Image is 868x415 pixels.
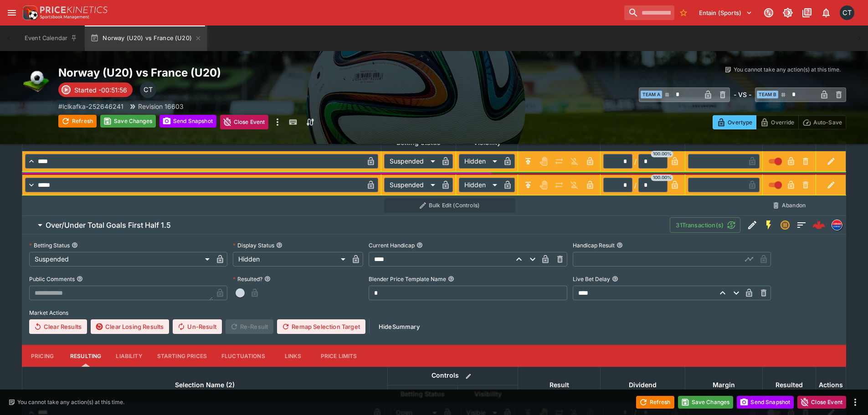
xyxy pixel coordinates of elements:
[29,275,75,283] p: Public Comments
[678,396,734,409] button: Save Changes
[138,102,184,111] p: Revision 16603
[58,102,123,111] p: Copy To Clipboard
[462,370,474,382] button: Bulk edit
[29,252,213,266] div: Suspended
[757,91,778,98] span: Team B
[19,26,83,51] button: Event Calendar
[771,118,794,127] p: Override
[536,154,551,169] button: Void
[233,275,262,283] p: Resulted?
[840,5,854,20] div: Cameron Tarver
[313,345,365,367] button: Price Limits
[464,389,512,400] span: Visibility
[459,178,500,192] div: Hidden
[798,115,846,129] button: Auto-Save
[567,154,582,169] button: Eliminated In Play
[816,367,846,402] th: Actions
[641,91,662,98] span: Team A
[91,319,169,334] button: Clear Losing Results
[567,178,582,192] button: Eliminated In Play
[58,66,452,80] h2: Copy To Clipboard
[277,319,365,334] button: Remap Selection Target
[760,217,777,233] button: SGM Enabled
[837,3,857,23] button: Cameron Tarver
[636,396,674,409] button: Refresh
[734,66,841,74] p: You cannot take any action(s) at this time.
[552,154,566,169] button: Push
[100,115,156,128] button: Save Changes
[676,5,691,20] button: No Bookmarks
[74,85,127,95] p: Started -00:51:56
[233,241,274,249] p: Display Status
[384,178,438,192] div: Suspended
[670,217,740,233] button: 31Transaction(s)
[573,241,615,249] p: Handicap Result
[264,276,271,282] button: Resulted?
[780,5,796,21] button: Toggle light/dark mode
[58,115,97,128] button: Refresh
[77,276,83,282] button: Public Comments
[233,252,349,266] div: Hidden
[384,154,438,169] div: Suspended
[634,180,637,190] div: /
[63,345,108,367] button: Resulting
[601,367,685,402] th: Dividend
[685,367,763,402] th: Margin
[22,216,670,234] button: Over/Under Total Goals First Half 1.5
[276,242,282,248] button: Display Status
[220,115,269,129] button: Close Event
[29,241,70,249] p: Betting Status
[521,154,535,169] button: H/C
[46,220,171,230] h6: Over/Under Total Goals First Half 1.5
[29,306,839,319] label: Market Actions
[159,115,216,128] button: Send Snapshot
[832,220,842,230] img: lclkafka
[448,276,454,282] button: Blender Price Template Name
[416,242,423,248] button: Current Handicap
[651,175,673,181] span: 100.00%
[536,178,551,192] button: Void
[651,151,673,158] span: 100.00%
[744,217,760,233] button: Edit Detail
[734,90,751,99] h6: - VS -
[763,367,816,402] th: Resulted
[272,345,313,367] button: Links
[17,398,124,406] p: You cannot take any action(s) at this time.
[72,242,78,248] button: Betting Status
[140,82,156,98] div: Cameron Tarver
[521,178,535,192] button: H/C
[108,345,149,367] button: Liability
[612,276,618,282] button: Live Bet Delay
[384,198,515,213] button: Bulk Edit (Controls)
[388,367,518,385] th: Controls
[793,217,810,233] button: Totals
[573,275,610,283] p: Live Bet Delay
[713,115,756,129] button: Overtype
[832,220,842,231] div: lclkafka
[518,367,601,402] th: Result
[29,319,87,334] button: Clear Results
[40,15,89,19] img: Sportsbook Management
[173,319,221,334] button: Un-Result
[390,389,455,400] span: Betting Status
[812,219,825,231] img: logo-cerberus--red.svg
[272,115,283,129] button: more
[165,379,245,390] span: Selection Name (2)
[150,345,214,367] button: Starting Prices
[22,66,51,95] img: soccer.png
[693,5,758,20] button: Select Tenant
[20,4,38,22] img: PriceKinetics Logo
[713,115,846,129] div: Start From
[373,319,425,334] button: HideSummary
[813,118,842,127] p: Auto-Save
[737,396,794,409] button: Send Snapshot
[459,154,500,169] div: Hidden
[818,5,834,21] button: Notifications
[624,5,674,20] input: search
[616,242,623,248] button: Handicap Result
[765,198,813,213] button: Abandon
[214,345,272,367] button: Fluctuations
[777,217,793,233] button: Suspended
[369,275,446,283] p: Blender Price Template Name
[810,216,828,234] a: 1da945f8-4f36-4d83-af47-c7e6c550b1a1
